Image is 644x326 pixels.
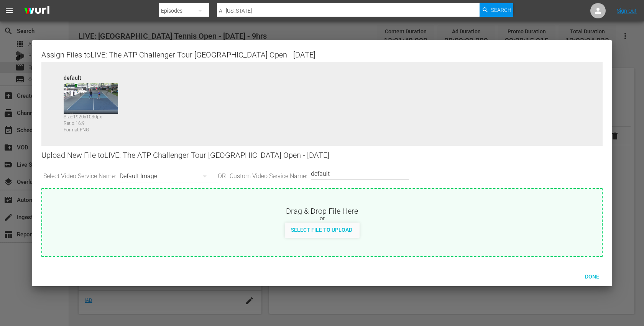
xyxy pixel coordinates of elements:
[5,6,14,15] span: menu
[285,227,358,233] span: Select File to Upload
[216,172,228,181] span: OR
[18,2,55,20] img: ans4CAIJ8jUAAAAAAAAAAAAAAAAAAAAAAAAgQb4GAAAAAAAAAAAAAAAAAAAAAAAAJMjXAAAAAAAAAAAAAAAAAAAAAAAAgAT5G...
[228,172,309,181] span: Custom Video Service Name:
[575,269,609,283] button: Done
[617,8,637,14] a: Sign Out
[41,146,603,165] div: Upload New File to LIVE: The ATP Challenger Tour [GEOGRAPHIC_DATA] Open - [DATE]
[64,74,125,79] div: default
[42,206,602,215] div: Drag & Drop File Here
[41,172,118,181] span: Select Video Service Name:
[480,3,513,17] button: Search
[64,114,125,130] div: Size: 1920 x 1080 px Ratio: 16:9 Format: PNG
[120,165,214,187] div: Default Image
[579,274,605,280] span: Done
[491,3,511,17] span: Search
[41,49,603,59] div: Assign Files to LIVE: The ATP Challenger Tour [GEOGRAPHIC_DATA] Open - [DATE]
[285,223,358,236] button: Select File to Upload
[64,83,118,114] img: 88512118-default_v1.png
[42,215,602,223] div: or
